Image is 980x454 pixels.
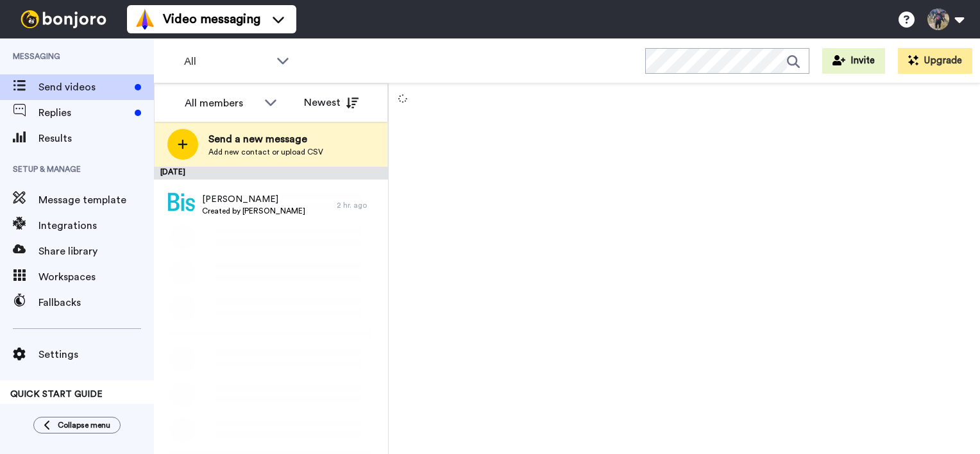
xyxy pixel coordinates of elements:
[38,131,154,146] span: Results
[38,269,154,285] span: Workspaces
[38,105,130,121] span: Replies
[163,10,260,28] span: Video messaging
[154,167,388,180] div: [DATE]
[58,420,110,430] span: Collapse menu
[38,244,154,259] span: Share library
[38,192,154,208] span: Message template
[38,295,154,310] span: Fallbacks
[294,90,368,115] button: Newest
[33,417,121,433] button: Collapse menu
[38,80,130,95] span: Send videos
[184,54,270,69] span: All
[38,218,154,233] span: Integrations
[208,131,323,147] span: Send a new message
[15,10,112,28] img: bj-logo-header-white.svg
[337,200,382,210] div: 2 hr. ago
[38,347,154,362] span: Settings
[10,390,103,399] span: QUICK START GUIDE
[208,147,323,157] span: Add new contact or upload CSV
[185,96,258,111] div: All members
[202,193,305,206] span: [PERSON_NAME]
[164,186,196,218] img: 81886e20-f5fb-4fca-b763-4fa2e75f4e65.png
[822,48,885,74] button: Invite
[135,9,155,29] img: vm-color.svg
[202,206,305,216] span: Created by [PERSON_NAME]
[898,48,972,74] button: Upgrade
